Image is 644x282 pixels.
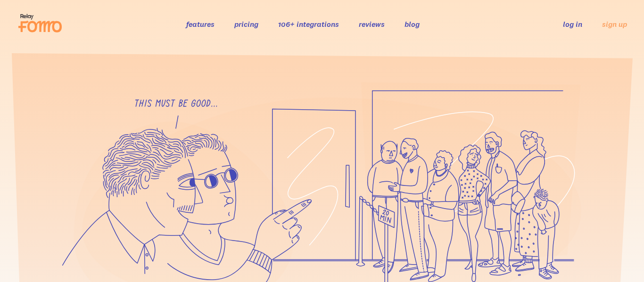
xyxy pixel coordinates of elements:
[405,19,420,29] a: blog
[234,19,258,29] a: pricing
[278,19,339,29] a: 106+ integrations
[563,19,582,29] a: log in
[359,19,385,29] a: reviews
[186,19,215,29] a: features
[602,19,627,29] a: sign up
